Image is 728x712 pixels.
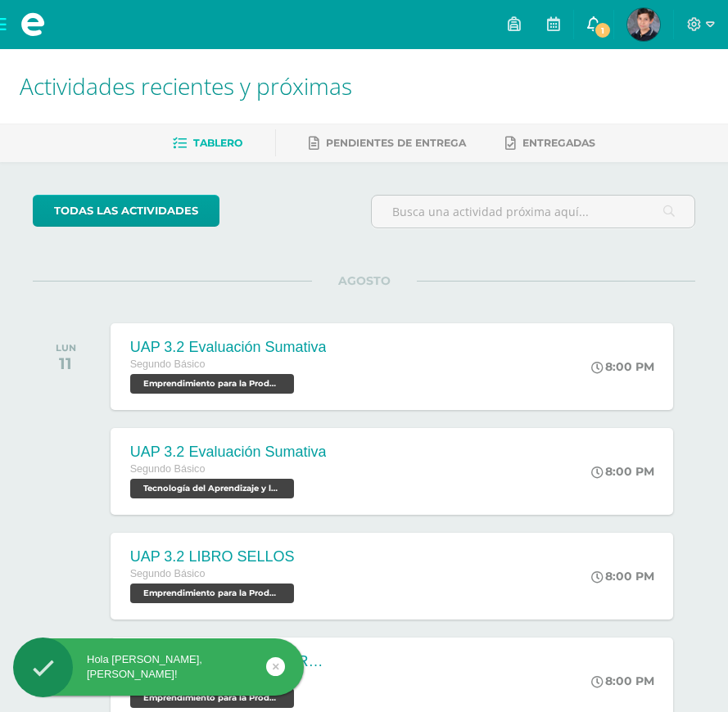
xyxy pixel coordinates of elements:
[130,548,298,566] div: UAP 3.2 LIBRO SELLOS
[591,674,654,688] div: 8:00 PM
[130,479,294,498] span: Tecnología del Aprendizaje y la Comunicación 'C'
[130,584,294,603] span: Emprendimiento para la Productividad y Robótica 'C'
[309,130,466,156] a: Pendientes de entrega
[13,652,304,682] div: Hola [PERSON_NAME], [PERSON_NAME]!
[193,137,242,149] span: Tablero
[591,464,654,479] div: 8:00 PM
[130,374,294,394] span: Emprendimiento para la Productividad y Robótica 'C'
[591,569,654,584] div: 8:00 PM
[372,196,695,228] input: Busca una actividad próxima aquí...
[312,273,417,288] span: AGOSTO
[20,70,352,101] span: Actividades recientes y próximas
[591,359,654,374] div: 8:00 PM
[130,339,327,356] div: UAP 3.2 Evaluación Sumativa
[56,342,76,354] div: LUN
[173,130,242,156] a: Tablero
[505,130,595,156] a: Entregadas
[130,444,327,461] div: UAP 3.2 Evaluación Sumativa
[594,21,612,39] span: 1
[130,463,206,475] span: Segundo Básico
[326,137,466,149] span: Pendientes de entrega
[56,354,76,373] div: 11
[33,195,219,227] a: todas las Actividades
[130,568,206,579] span: Segundo Básico
[627,8,660,41] img: 8dd2d0fcd01dfc2dc1e88ed167c87bd1.png
[130,358,206,370] span: Segundo Básico
[522,137,595,149] span: Entregadas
